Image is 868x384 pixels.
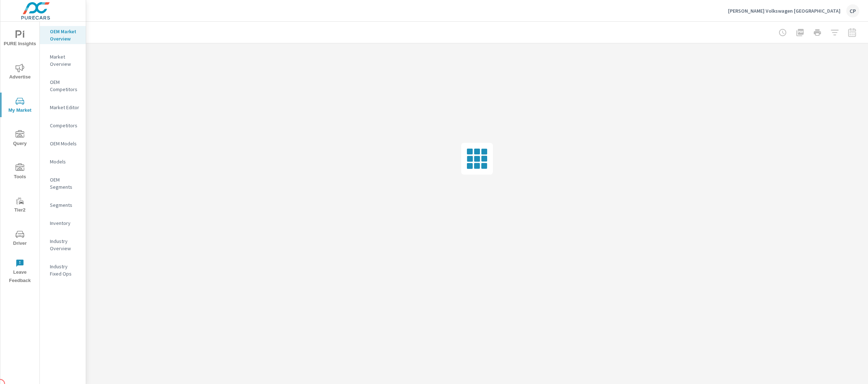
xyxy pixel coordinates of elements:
[40,218,86,229] div: Inventory
[40,102,86,113] div: Market Editor
[50,201,80,209] p: Segments
[40,156,86,167] div: Models
[40,51,86,69] div: Market Overview
[3,230,37,248] span: Driver
[40,138,86,149] div: OEM Models
[40,236,86,254] div: Industry Overview
[50,53,80,68] p: Market Overview
[50,219,80,227] p: Inventory
[40,174,86,192] div: OEM Segments
[50,176,80,191] p: OEM Segments
[3,97,37,115] span: My Market
[728,8,841,14] p: [PERSON_NAME] Volkswagen [GEOGRAPHIC_DATA]
[3,130,37,148] span: Query
[40,261,86,279] div: Industry Fixed Ops
[40,77,86,95] div: OEM Competitors
[40,26,86,44] div: OEM Market Overview
[50,28,80,42] p: OEM Market Overview
[3,259,37,285] span: Leave Feedback
[3,30,37,48] span: PURE Insights
[50,238,80,252] p: Industry Overview
[846,4,859,17] div: CP
[50,104,80,111] p: Market Editor
[40,200,86,210] div: Segments
[50,122,80,129] p: Competitors
[50,78,80,93] p: OEM Competitors
[3,197,37,214] span: Tier2
[50,140,80,147] p: OEM Models
[40,120,86,131] div: Competitors
[0,22,39,288] div: nav menu
[50,263,80,277] p: Industry Fixed Ops
[50,158,80,165] p: Models
[3,64,37,81] span: Advertise
[3,163,37,181] span: Tools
